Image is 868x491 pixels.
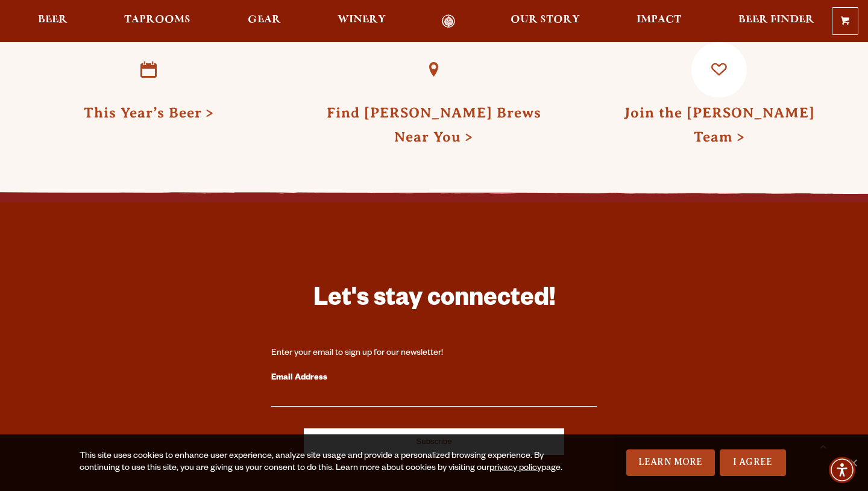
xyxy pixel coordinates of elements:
[731,14,822,28] a: Beer Finder
[271,371,597,386] label: Email Address
[240,14,289,28] a: Gear
[511,15,580,25] span: Our Story
[720,449,786,476] a: I Agree
[271,348,597,360] div: Enter your email to sign up for our newsletter!
[629,14,689,28] a: Impact
[304,428,564,455] input: Subscribe
[30,14,75,28] a: Beer
[624,105,815,145] a: Join the [PERSON_NAME] Team
[406,42,462,98] a: Find Odell Brews Near You
[124,15,190,25] span: Taprooms
[248,15,281,25] span: Gear
[121,42,177,98] a: This Year’s Beer
[691,42,747,98] a: Join the Odell Team
[738,15,814,25] span: Beer Finder
[330,14,394,28] a: Winery
[80,451,564,475] div: This site uses cookies to enhance user experience, analyze site usage and provide a personalized ...
[84,105,214,120] a: This Year’s Beer
[503,14,588,28] a: Our Story
[38,15,68,25] span: Beer
[808,431,838,461] a: Scroll to top
[829,457,855,483] div: Accessibility Menu
[271,283,597,319] h3: Let's stay connected!
[116,14,198,28] a: Taprooms
[626,449,715,476] a: Learn More
[338,15,386,25] span: Winery
[637,15,681,25] span: Impact
[426,14,471,28] a: Odell Home
[489,464,541,474] a: privacy policy
[327,105,541,145] a: Find [PERSON_NAME] BrewsNear You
